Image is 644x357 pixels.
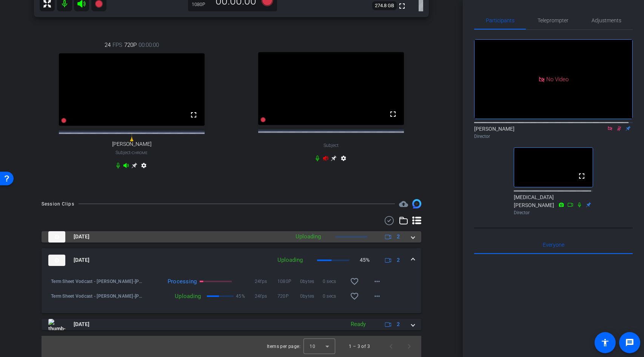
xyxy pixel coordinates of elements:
mat-icon: more_horiz [373,277,382,286]
div: 1 – 3 of 3 [349,343,370,350]
span: 24fps [255,278,277,285]
span: Participants [486,18,515,23]
span: Teleprompter [538,18,569,23]
span: 0 secs [323,278,345,285]
span: - [131,150,132,155]
img: thumb-nail [48,319,65,330]
span: FPS [112,41,122,49]
span: 0bytes [300,278,323,285]
div: Uploading [274,256,307,264]
span: Everyone [543,242,564,247]
div: Items per page: [267,343,300,350]
div: [MEDICAL_DATA][PERSON_NAME] [514,193,593,216]
span: 2 [397,233,400,241]
span: 274.8 GB [372,1,397,10]
span: 24 [105,41,111,49]
mat-icon: fullscreen [189,110,198,119]
mat-icon: fullscreen [388,110,397,119]
mat-expansion-panel-header: thumb-nail[DATE]Uploading45%2 [42,248,421,272]
div: Ready [347,320,370,329]
mat-expansion-panel-header: thumb-nail[DATE]Ready2 [42,319,421,330]
div: 1080P [192,2,211,8]
div: Uploading [292,232,325,241]
mat-icon: more_horiz [373,292,382,301]
span: Term Sheet Vodcast - [PERSON_NAME]-[PERSON_NAME]-2025-08-27-12-51-32-254-0 [51,278,143,285]
mat-icon: message [625,338,634,347]
span: Term Sheet Vodcast - [PERSON_NAME]-[PERSON_NAME]-2025-08-27-12-51-32-254-1 [51,292,143,300]
mat-icon: fullscreen [577,172,586,181]
div: Uploading [143,292,205,300]
span: 2 [397,256,400,264]
mat-icon: favorite_border [350,292,359,301]
span: 720P [124,41,137,49]
button: Next page [400,337,418,355]
div: Director [474,133,633,140]
mat-icon: settings [339,155,348,164]
span: [PERSON_NAME] [112,141,151,147]
span: Destinations for your clips [399,199,408,208]
span: Subject [324,142,339,149]
span: Adjustments [592,18,621,23]
img: thumb-nail [48,231,65,243]
div: Processing [164,278,197,285]
mat-icon: fullscreen [397,2,407,11]
span: 720P [277,292,300,300]
span: 00:00:00 [139,41,159,49]
mat-icon: 0 dB [127,133,136,142]
span: 24fps [255,292,277,300]
mat-icon: settings [139,162,148,172]
div: Session Clips [42,200,74,208]
mat-icon: favorite_border [350,277,359,286]
div: Director [514,209,593,216]
img: thumb-nail [48,255,65,266]
div: thumb-nail[DATE]Uploading45%2 [42,272,421,313]
p: 45% [360,256,370,264]
span: [DATE] [74,320,89,328]
mat-icon: cloud_upload [399,199,408,209]
span: [DATE] [74,256,89,264]
span: 2 [397,320,400,328]
span: No Video [546,76,569,82]
span: 0 secs [323,292,345,300]
span: Chrome [132,151,148,155]
span: Subject [116,149,148,156]
div: [PERSON_NAME] [474,125,633,140]
span: 0bytes [300,292,323,300]
mat-icon: accessibility [601,338,610,347]
button: Previous page [382,337,400,355]
span: 1080P [277,278,300,285]
span: [DATE] [74,233,89,241]
mat-expansion-panel-header: thumb-nail[DATE]Uploading2 [42,231,421,243]
img: Session clips [412,199,421,208]
p: 45% [236,292,245,300]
